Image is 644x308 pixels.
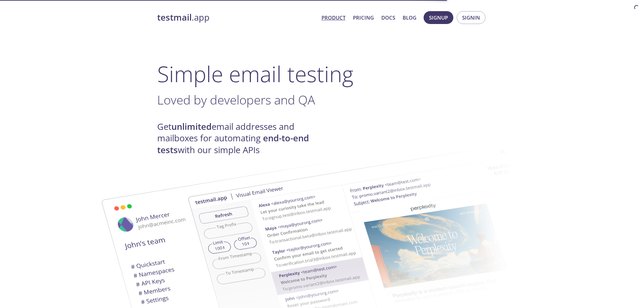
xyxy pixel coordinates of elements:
[157,12,316,23] a: testmail.app
[353,13,374,22] a: Pricing
[321,13,345,22] a: Product
[381,13,395,22] a: Docs
[462,13,480,22] span: Signin
[157,132,309,156] strong: end-to-end tests
[157,121,322,156] h4: Get email addresses and mailboxes for automating with our simple APIs
[429,13,448,22] span: Signup
[457,11,485,24] button: Signin
[157,91,315,108] span: Loved by developers and QA
[171,121,212,133] strong: unlimited
[424,11,453,24] button: Signup
[157,11,192,23] strong: testmail
[403,13,416,22] a: Blog
[157,61,487,87] h1: Simple email testing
